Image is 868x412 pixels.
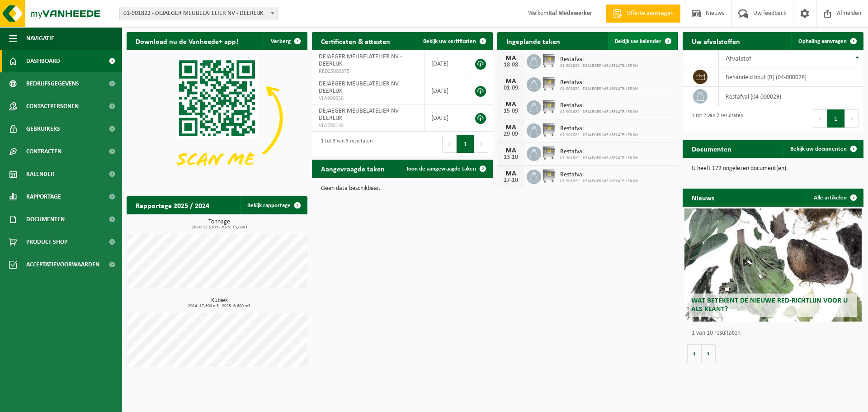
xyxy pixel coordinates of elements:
[726,55,751,62] span: Afvalstof
[791,32,863,50] a: Ophaling aanvragen
[425,104,466,132] td: [DATE]
[26,50,60,72] span: Dashboard
[560,86,638,92] span: 01-901822 - DEJAEGER MEUBELATELIER NV
[560,56,638,63] span: Restafval
[406,166,476,172] span: Toon de aangevraagde taken
[813,109,827,128] button: Previous
[560,63,638,69] span: 01-901822 - DEJAEGER MEUBELATELIER NV
[131,225,307,230] span: 2024: 15,520 t - 2025: 15,680 t
[416,32,492,50] a: Bekijk uw certificaten
[719,87,863,106] td: restafval (04-000029)
[502,154,520,161] div: 13-10
[425,50,466,77] td: [DATE]
[457,135,474,153] button: 1
[442,135,457,153] button: Previous
[560,156,638,161] span: 01-901822 - DEJAEGER MEUBELATELIER NV
[119,7,278,20] span: 01-901822 - DEJAEGER MEUBELATELIER NV - DEERLIJK
[319,108,402,122] span: DEJAEGER MEUBELATELIER NV - DEERLIJK
[541,99,557,114] img: WB-1100-GAL-GY-02
[548,10,592,17] strong: Raf Medewerker
[692,330,859,336] p: 1 van 10 resultaten
[560,125,638,133] span: Restafval
[502,131,520,137] div: 29-09
[560,102,638,109] span: Restafval
[26,95,79,118] span: Contactpersonen
[560,148,638,156] span: Restafval
[474,135,488,153] button: Next
[541,168,557,184] img: WB-1100-GAL-GY-02
[127,32,247,50] h2: Download nu de Vanheede+ app!
[425,77,466,104] td: [DATE]
[692,166,854,172] p: U heeft 172 ongelezen document(en).
[541,53,557,68] img: WB-1100-GAL-GY-02
[26,163,54,185] span: Kalender
[502,78,520,85] div: MA
[131,304,307,308] span: 2024: 17,600 m3 - 2025: 6,600 m3
[502,85,520,91] div: 01-09
[615,38,661,44] span: Bekijk uw kalender
[26,253,99,276] span: Acceptatievoorwaarden
[560,179,638,184] span: 01-901822 - DEJAEGER MEUBELATELIER NV
[502,62,520,68] div: 18-08
[560,171,638,179] span: Restafval
[26,208,65,231] span: Documenten
[606,5,680,23] a: Offerte aanvragen
[502,101,520,108] div: MA
[502,147,520,154] div: MA
[502,170,520,177] div: MA
[541,122,557,137] img: WB-1100-GAL-GY-02
[541,76,557,91] img: WB-1100-GAL-GY-02
[26,231,67,253] span: Product Shop
[624,9,676,18] span: Offerte aanvragen
[608,32,677,50] a: Bekijk uw kalender
[502,124,520,131] div: MA
[131,298,307,308] h3: Kubiek
[319,122,417,129] span: VLA700146
[321,185,484,192] p: Geen data beschikbaar.
[127,196,218,214] h2: Rapportage 2025 / 2024
[312,160,394,177] h2: Aangevraagde taken
[798,38,847,44] span: Ophaling aanvragen
[319,68,417,75] span: RED25000875
[683,189,723,206] h2: Nieuws
[120,7,277,20] span: 01-901822 - DEJAEGER MEUBELATELIER NV - DEERLIJK
[399,160,492,178] a: Toon de aangevraagde taken
[683,140,741,157] h2: Documenten
[560,79,638,86] span: Restafval
[497,32,569,50] h2: Ingeplande taken
[240,196,307,214] a: Bekijk rapportage
[684,208,862,322] a: Wat betekent de nieuwe RED-richtlijn voor u als klant?
[719,67,863,87] td: behandeld hout (B) (04-000028)
[691,297,848,313] span: Wat betekent de nieuwe RED-richtlijn voor u als klant?
[423,38,476,44] span: Bekijk uw certificaten
[26,185,61,208] span: Rapportage
[541,145,557,161] img: WB-1100-GAL-GY-02
[845,109,859,128] button: Next
[26,72,79,95] span: Bedrijfsgegevens
[560,133,638,138] span: 01-901822 - DEJAEGER MEUBELATELIER NV
[560,109,638,115] span: 01-901822 - DEJAEGER MEUBELATELIER NV
[683,32,749,50] h2: Uw afvalstoffen
[319,81,402,95] span: DEJAEGER MEUBELATELIER NV - DEERLIJK
[502,177,520,184] div: 27-10
[271,38,291,44] span: Verberg
[502,55,520,62] div: MA
[264,32,307,50] button: Verberg
[26,27,54,50] span: Navigatie
[319,95,417,102] span: VLA900036
[807,189,863,207] a: Alle artikelen
[502,108,520,114] div: 15-09
[312,32,399,50] h2: Certificaten & attesten
[26,118,60,140] span: Gebruikers
[316,134,373,154] div: 1 tot 3 van 3 resultaten
[790,146,847,152] span: Bekijk uw documenten
[26,140,61,163] span: Contracten
[702,344,716,362] button: Volgende
[687,109,743,128] div: 1 tot 2 van 2 resultaten
[827,109,845,128] button: 1
[783,140,863,158] a: Bekijk uw documenten
[687,344,702,362] button: Vorige
[319,53,402,67] span: DEJAEGER MEUBELATELIER NV - DEERLIJK
[127,50,307,186] img: Download de VHEPlus App
[131,219,307,230] h3: Tonnage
